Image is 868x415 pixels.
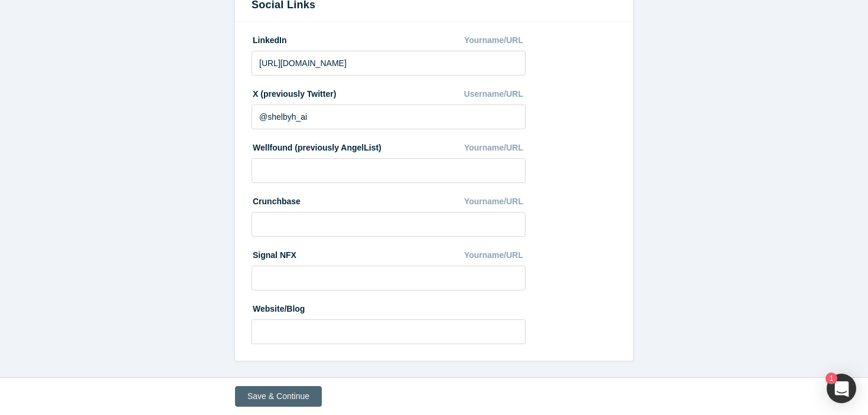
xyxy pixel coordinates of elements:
div: Yourname/URL [464,138,526,158]
button: Save & Continue [235,386,322,407]
div: Username/URL [464,84,526,104]
label: Crunchbase [252,191,301,208]
label: LinkedIn [252,30,287,47]
span: 1 [825,372,837,384]
div: Yourname/URL [464,245,526,266]
button: 1 [827,374,856,403]
label: Website/Blog [252,299,305,315]
div: Yourname/URL [464,30,526,51]
div: Yourname/URL [464,191,526,212]
label: Wellfound (previously AngelList) [252,138,381,154]
label: X (previously Twitter) [252,84,336,100]
label: Signal NFX [252,245,296,262]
